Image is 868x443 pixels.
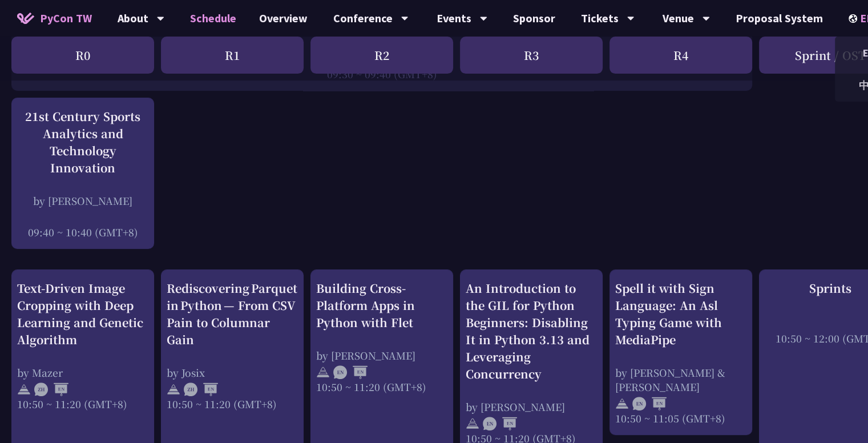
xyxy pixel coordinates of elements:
[333,365,368,379] img: ENEN.5a408d1.svg
[17,108,148,176] div: 21st Century Sports Analytics and Technology Innovation
[17,382,31,396] img: svg+xml;base64,PHN2ZyB4bWxucz0iaHR0cDovL3d3dy53My5vcmcvMjAwMC9zdmciIHdpZHRoPSIyNCIgaGVpZ2h0PSIyNC...
[17,108,148,239] a: 21st Century Sports Analytics and Technology Innovation by [PERSON_NAME] 09:40 ~ 10:40 (GMT+8)
[849,14,860,23] img: Locale Icon
[17,365,148,380] div: by Mazer
[167,397,298,411] div: 10:50 ~ 11:20 (GMT+8)
[167,382,180,396] img: svg+xml;base64,PHN2ZyB4bWxucz0iaHR0cDovL3d3dy53My5vcmcvMjAwMC9zdmciIHdpZHRoPSIyNCIgaGVpZ2h0PSIyNC...
[17,397,148,411] div: 10:50 ~ 11:20 (GMT+8)
[632,397,667,410] img: ENEN.5a408d1.svg
[40,10,92,27] span: PyCon TW
[17,13,34,24] img: Home icon of PyCon TW 2025
[17,225,148,239] div: 09:40 ~ 10:40 (GMT+8)
[184,382,218,396] img: ZHEN.371966e.svg
[615,365,746,394] div: by [PERSON_NAME] & [PERSON_NAME]
[316,348,447,363] div: by [PERSON_NAME]
[460,37,603,74] div: R3
[17,280,148,348] div: Text-Driven Image Cropping with Deep Learning and Genetic Algorithm
[316,380,447,394] div: 10:50 ~ 11:20 (GMT+8)
[609,37,752,74] div: R4
[17,194,148,208] div: by [PERSON_NAME]
[310,37,453,74] div: R2
[34,382,68,396] img: ZHEN.371966e.svg
[483,417,517,430] img: ENEN.5a408d1.svg
[167,280,298,348] div: Rediscovering Parquet in Python — From CSV Pain to Columnar Gain
[316,280,447,331] div: Building Cross-Platform Apps in Python with Flet
[11,37,154,74] div: R0
[466,280,597,382] div: An Introduction to the GIL for Python Beginners: Disabling It in Python 3.13 and Leveraging Concu...
[6,4,103,33] a: PyCon TW
[615,280,746,425] a: Spell it with Sign Language: An Asl Typing Game with MediaPipe by [PERSON_NAME] & [PERSON_NAME] 1...
[615,280,746,348] div: Spell it with Sign Language: An Asl Typing Game with MediaPipe
[615,411,746,425] div: 10:50 ~ 11:05 (GMT+8)
[466,417,479,430] img: svg+xml;base64,PHN2ZyB4bWxucz0iaHR0cDovL3d3dy53My5vcmcvMjAwMC9zdmciIHdpZHRoPSIyNCIgaGVpZ2h0PSIyNC...
[615,397,629,410] img: svg+xml;base64,PHN2ZyB4bWxucz0iaHR0cDovL3d3dy53My5vcmcvMjAwMC9zdmciIHdpZHRoPSIyNCIgaGVpZ2h0PSIyNC...
[466,400,597,414] div: by [PERSON_NAME]
[161,37,304,74] div: R1
[167,365,298,380] div: by Josix
[316,365,330,379] img: svg+xml;base64,PHN2ZyB4bWxucz0iaHR0cDovL3d3dy53My5vcmcvMjAwMC9zdmciIHdpZHRoPSIyNCIgaGVpZ2h0PSIyNC...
